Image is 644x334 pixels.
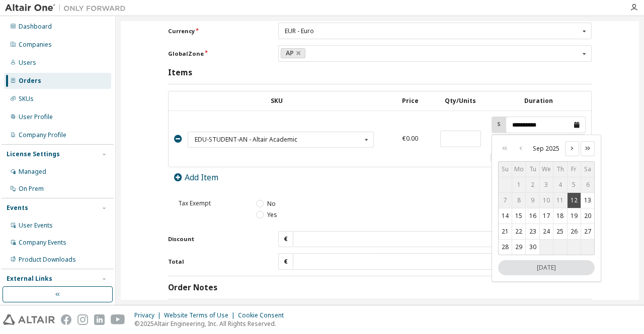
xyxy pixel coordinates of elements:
div: Company Profile [19,131,66,139]
div: Product Downloads [19,256,76,264]
button: Fri Sep 12 2025 [568,193,581,208]
h3: Items [168,68,192,78]
button: Fri Sep 12 2025, Today [498,260,595,275]
div: GlobalZone [278,45,592,62]
p: © 2025 Altair Engineering, Inc. All Rights Reserved. [134,319,290,328]
label: Override Dates [491,153,587,162]
th: Price [385,91,435,111]
button: Mon Sep 22 2025 [512,224,525,239]
div: SKUs [19,95,34,103]
button: Sat Sep 20 2025 [581,208,594,224]
td: €0.00 [385,111,435,167]
a: AP [281,48,305,59]
div: EUR - Euro [285,28,314,34]
button: Sat Sep 27 2025 [581,224,594,239]
div: User Profile [19,113,53,121]
button: Tue Sep 23 2025 [526,224,539,239]
div: License Settings [7,150,60,158]
button: Sun Sep 14 2025 [499,208,512,224]
div: EDU-STUDENT-AN - Altair Academic [195,137,361,143]
button: Mon Sep 15 2025 [512,208,525,224]
span: September 2025 [530,145,562,153]
div: Currency [278,23,592,39]
button: Fri Sep 26 2025 [568,224,581,239]
button: Sun Sep 21 2025 [499,224,512,239]
label: Yes [256,210,277,219]
img: linkedin.svg [94,314,105,325]
th: Duration [486,91,591,111]
div: € [278,231,293,248]
div: Users [19,59,36,67]
div: € [278,253,293,270]
div: Managed [19,168,46,176]
label: GlobalZone [168,50,261,58]
button: Wed Sep 24 2025 [540,224,553,239]
div: Companies [19,41,52,49]
button: Tue Sep 16 2025 [526,208,539,224]
button: Sun Sep 28 2025 [499,240,512,255]
div: User Events [19,221,53,230]
input: Discount [293,231,592,248]
div: Company Events [19,239,66,247]
button: Wed Sep 17 2025 [540,208,553,224]
img: facebook.svg [61,314,71,325]
button: Tue Sep 30 2025 [526,240,539,255]
div: Dashboard [19,23,52,31]
div: Privacy [134,311,164,319]
label: S [492,120,503,128]
img: Altair One [5,3,131,13]
button: Thu Sep 25 2025 [553,224,567,239]
button: Mon Sep 29 2025 [512,240,525,255]
span: Tax Exempt [178,199,211,207]
label: Total [168,258,261,266]
th: SKU [169,91,385,111]
div: External Links [7,275,52,283]
img: instagram.svg [77,314,88,325]
button: Thu Sep 18 2025 [553,208,567,224]
label: Currency [168,27,261,35]
a: Add Item [174,172,218,183]
img: youtube.svg [111,314,125,325]
button: Next month [565,141,579,156]
div: On Prem [19,185,44,193]
div: Cookie Consent [238,311,290,319]
div: Website Terms of Use [164,311,238,319]
label: No [256,199,276,208]
button: Sat Sep 13 2025 [581,193,594,208]
button: Fri Sep 19 2025 [568,208,581,224]
th: Qty/Units [435,91,486,111]
div: Orders [19,77,41,85]
label: Discount [168,235,261,243]
h3: Order Notes [168,283,217,293]
div: Events [7,204,28,212]
input: Total [293,253,592,270]
img: altair_logo.svg [3,314,55,325]
button: Next year [581,141,595,156]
